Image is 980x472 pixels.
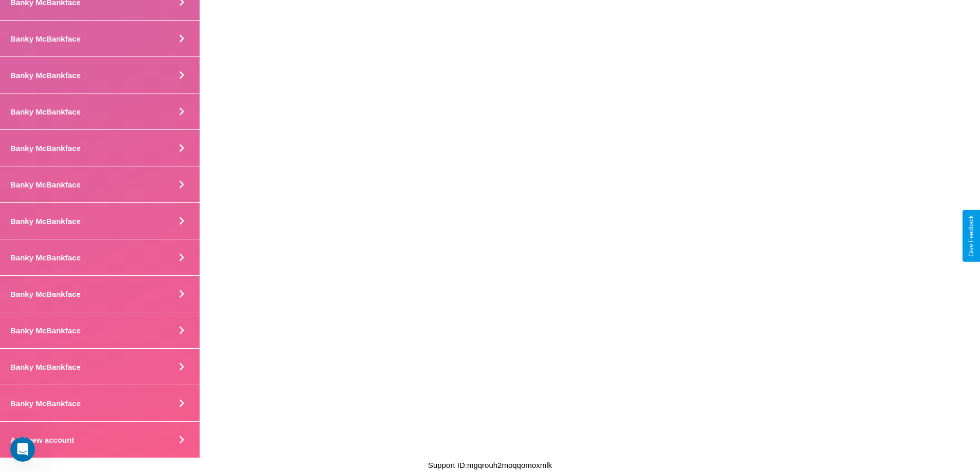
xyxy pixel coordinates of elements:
h4: Banky McBankface [10,399,81,408]
h4: Banky McBankface [10,71,81,80]
h4: Banky McBankface [10,253,81,262]
iframe: Intercom live chat [10,437,35,462]
h4: Banky McBankface [10,180,81,189]
h4: Banky McBankface [10,107,81,116]
p: Support ID: mgqrouh2moqqomoxmlk [428,458,552,472]
h4: Banky McBankface [10,326,81,335]
div: Give Feedback [968,215,975,257]
h4: Banky McBankface [10,363,81,371]
h4: Banky McBankface [10,34,81,43]
h4: Banky McBankface [10,217,81,225]
h4: Add new account [10,436,74,444]
h4: Banky McBankface [10,290,81,298]
h4: Banky McBankface [10,144,81,153]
